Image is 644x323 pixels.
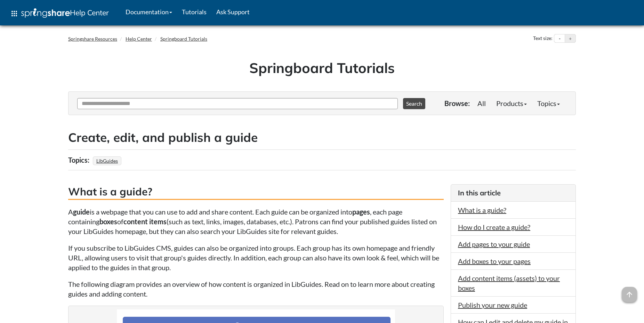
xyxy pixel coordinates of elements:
[95,156,119,166] a: LibGuides
[99,217,117,226] strong: boxes
[403,98,425,109] button: Search
[68,129,576,146] h2: Create, edit, and publish a guide
[73,58,571,78] h1: Springboard Tutorials
[70,8,109,17] span: Help Center
[5,3,114,24] a: apps Help Center
[126,36,152,42] a: Help Center
[622,287,637,302] span: arrow_upward
[160,36,207,42] a: Springboard Tutorials
[532,96,565,110] a: Topics
[472,96,491,110] a: All
[458,257,531,265] a: Add boxes to your pages
[68,243,444,272] p: If you subscribe to LibGuides CMS, guides can also be organized into groups. Each group has its o...
[352,208,370,216] strong: pages
[123,217,167,226] strong: content items
[458,274,560,292] a: Add content items (assets) to your boxes
[177,3,211,21] a: Tutorials
[68,153,91,167] div: Topics:
[68,36,117,42] a: Springshare Resources
[554,34,565,43] button: Decrease text size
[444,98,470,108] p: Browse:
[532,34,554,43] div: Text size:
[491,96,532,110] a: Products
[68,207,444,236] p: A is a webpage that you can use to add and share content. Each guide can be organized into , each...
[458,223,530,231] a: How do I create a guide?
[73,208,90,216] strong: guide
[68,184,444,200] h3: What is a guide?
[565,34,575,43] button: Increase text size
[458,206,506,214] a: What is a guide?
[68,279,444,299] p: The following diagram provides an overview of how content is organized in LibGuides. Read on to l...
[458,240,530,248] a: Add pages to your guide
[21,8,70,18] img: Springshare
[121,3,177,21] a: Documentation
[211,3,255,21] a: Ask Support
[10,9,18,18] span: apps
[458,188,569,198] h3: In this article
[458,301,527,309] a: Publish your new guide
[622,288,637,296] a: arrow_upward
